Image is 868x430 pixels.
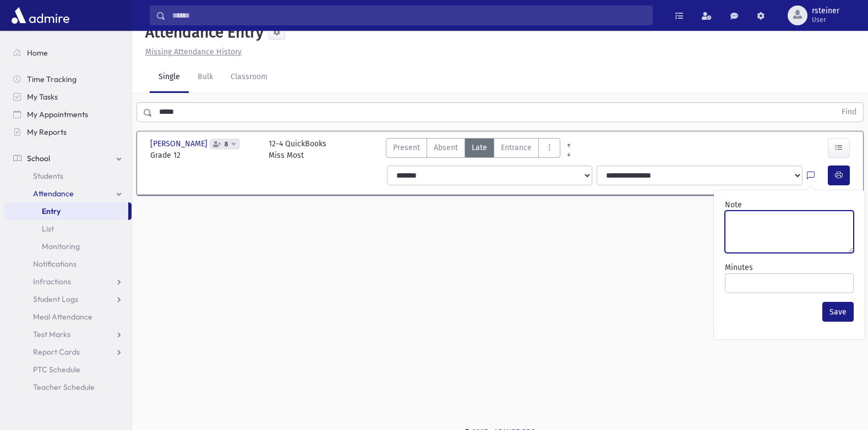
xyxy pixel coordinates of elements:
span: 8 [222,141,230,148]
span: List [42,224,54,234]
a: Test Marks [4,326,132,343]
button: Save [822,302,854,322]
span: Infractions [33,277,71,286]
a: My Appointments [4,106,132,123]
a: Entry [4,202,128,220]
a: List [4,220,132,238]
span: School [27,153,50,163]
span: PTC Schedule [33,365,80,374]
span: My Tasks [27,92,58,102]
a: Classroom [222,62,276,93]
a: Teacher Schedule [4,378,132,396]
span: User [812,15,839,24]
input: Search [166,5,652,25]
a: Home [4,44,132,62]
span: Notifications [33,259,77,269]
a: Bulk [189,62,222,93]
span: Students [33,171,63,181]
a: PTC Schedule [4,361,132,378]
span: Present [393,142,420,153]
span: Attendance [33,189,74,199]
span: Test Marks [33,329,70,339]
a: Missing Attendance History [141,47,242,57]
span: Time Tracking [27,74,77,84]
span: Late [472,142,487,153]
a: Infractions [4,273,132,290]
a: Attendance [4,185,132,202]
a: My Tasks [4,88,132,106]
a: Meal Attendance [4,308,132,326]
span: My Appointments [27,109,88,119]
span: [PERSON_NAME] [150,138,210,150]
label: Note [725,199,742,211]
img: AdmirePro [9,4,72,26]
a: School [4,150,132,167]
a: Notifications [4,255,132,273]
a: My Reports [4,123,132,141]
span: Student Logs [33,294,78,304]
span: Monitoring [42,241,80,251]
span: Grade 12 [150,150,258,161]
span: Absent [434,142,458,153]
a: Student Logs [4,290,132,308]
u: Missing Attendance History [145,47,242,57]
span: rsteiner [812,7,839,15]
div: AttTypes [386,138,560,161]
a: Report Cards [4,343,132,361]
a: Single [150,62,189,93]
span: Entrance [501,142,532,153]
h5: Attendance Entry [141,23,264,42]
button: Find [835,103,863,122]
span: Report Cards [33,347,80,357]
span: My Reports [27,127,67,137]
span: Meal Attendance [33,312,92,322]
div: 12-4 QuickBooks Miss Most [269,138,326,161]
label: Minutes [725,262,753,273]
span: Teacher Schedule [33,382,95,392]
span: Home [27,48,48,58]
a: Time Tracking [4,70,132,88]
span: Entry [42,206,61,216]
a: Students [4,167,132,185]
a: Monitoring [4,238,132,255]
